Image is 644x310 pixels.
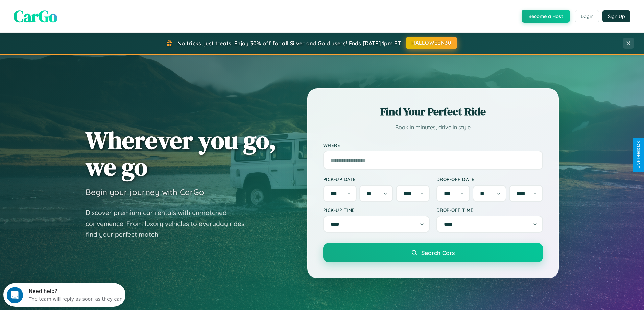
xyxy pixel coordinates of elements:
[636,141,641,169] div: Give Feedback
[421,249,455,256] span: Search Cars
[602,10,630,22] button: Sign Up
[522,10,570,23] button: Become a Host
[3,283,125,307] iframe: Intercom live chat discovery launcher
[86,207,255,240] p: Discover premium car rentals with unmatched convenience. From luxury vehicles to everyday rides, ...
[406,37,457,49] button: HALLOWEEN30
[177,40,402,47] span: No tricks, just treats! Enjoy 30% off for all Silver and Gold users! Ends [DATE] 1pm PT.
[323,122,543,132] p: Book in minutes, drive in style
[323,104,543,119] h2: Find Your Perfect Ride
[3,3,126,21] div: Open Intercom Messenger
[436,207,543,213] label: Drop-off Time
[14,5,57,27] span: CarGo
[323,243,543,262] button: Search Cars
[436,176,543,182] label: Drop-off Date
[86,187,204,197] h3: Begin your journey with CarGo
[7,287,23,303] iframe: Intercom live chat
[323,176,430,182] label: Pick-up Date
[25,6,119,11] div: Need help?
[323,142,543,148] label: Where
[575,10,599,22] button: Login
[25,11,119,18] div: The team will reply as soon as they can
[323,207,430,213] label: Pick-up Time
[86,127,276,180] h1: Wherever you go, we go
